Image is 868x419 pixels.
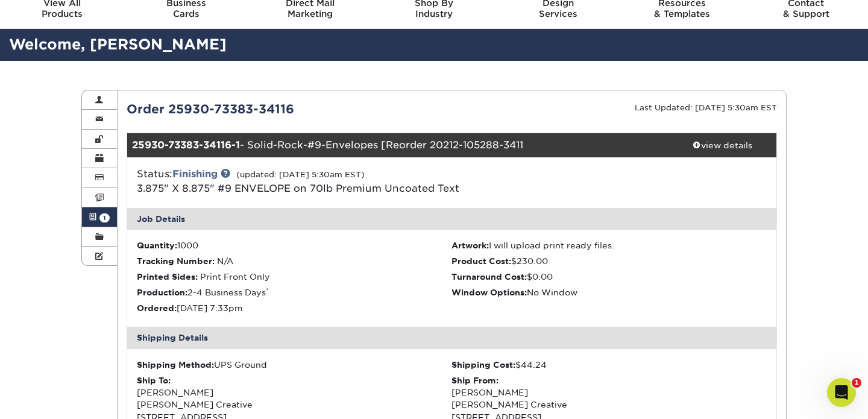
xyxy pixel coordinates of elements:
[236,170,365,179] small: (updated: [DATE] 5:30am EST)
[137,360,214,370] strong: Shipping Method:
[451,239,767,251] li: I will upload print ready files.
[137,359,452,371] div: UPS Ground
[127,327,777,348] div: Shipping Details
[635,103,777,112] small: Last Updated: [DATE] 5:30am EST
[668,133,776,157] a: view details
[118,100,452,118] div: Order 25930-73383-34116
[451,255,767,267] li: $230.00
[668,139,776,151] div: view details
[137,241,177,250] strong: Quantity:
[99,213,110,222] span: 1
[82,207,117,227] a: 1
[137,239,452,251] li: 1000
[451,360,515,370] strong: Shipping Cost:
[451,288,527,297] strong: Window Options:
[172,168,218,180] a: Finishing
[137,302,452,314] li: [DATE] 7:33pm
[217,256,233,266] span: N/A
[451,256,511,266] strong: Product Cost:
[137,183,459,194] span: 3.875" X 8.875" #9 ENVELOPE on 70lb Premium Uncoated Text
[137,256,215,266] strong: Tracking Number:
[132,139,240,151] strong: 25930-73383-34116-1
[137,376,171,385] strong: Ship To:
[127,208,777,230] div: Job Details
[200,272,270,282] span: Print Front Only
[852,378,861,388] span: 1
[827,378,856,407] iframe: Intercom live chat
[137,286,452,298] li: 2-4 Business Days
[127,133,668,157] div: - Solid-Rock-#9-Envelopes [Reorder 20212-105288-3411
[137,303,177,313] strong: Ordered:
[451,286,767,298] li: No Window
[137,288,187,297] strong: Production:
[451,272,527,282] strong: Turnaround Cost:
[128,167,560,196] div: Status:
[451,241,489,250] strong: Artwork:
[451,376,498,385] strong: Ship From:
[451,359,767,371] div: $44.24
[451,271,767,283] li: $0.00
[137,272,198,282] strong: Printed Sides:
